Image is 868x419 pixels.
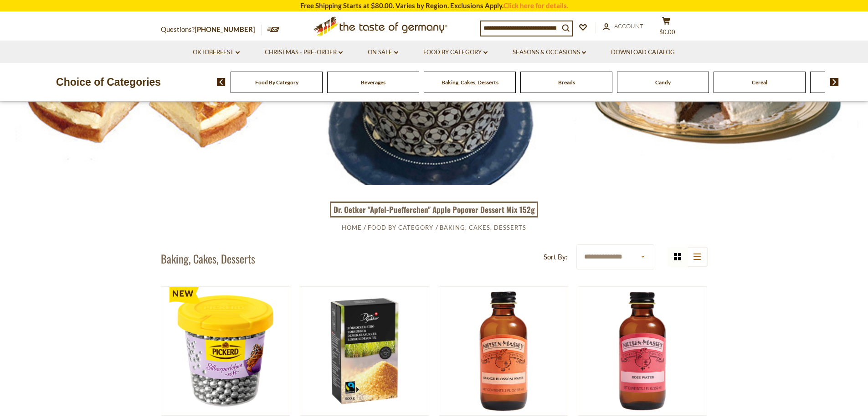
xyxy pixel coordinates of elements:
a: Baking, Cakes, Desserts [440,224,526,231]
img: next arrow [830,78,839,86]
label: Sort By: [544,251,568,263]
a: Food By Category [255,79,298,86]
img: Dan Sukker Granulated Danish Brown Raw Sugar, 17.6 oz [300,287,429,416]
a: Click here for details. [503,1,568,10]
a: Home [342,224,362,231]
a: Christmas - PRE-ORDER [265,47,343,57]
a: On Sale [368,47,398,57]
img: Nielsen-Massey Rose Water Natural Extract, 2 oz [578,287,707,416]
span: $0.00 [659,28,675,36]
img: Nielsen-Massey Orange Blossom Water, 2 oz [439,287,568,416]
a: Breads [558,79,575,86]
a: Beverages [361,79,385,86]
a: Oktoberfest [193,47,240,57]
img: previous arrow [217,78,226,86]
a: Account [603,21,643,31]
span: Account [614,22,643,30]
a: Cereal [752,79,767,86]
a: Download Catalog [611,47,675,57]
a: Food By Category [368,224,433,231]
img: Pickerd Silber Pearls Baking Decoration, in Tub, 100g [161,287,290,416]
a: Dr. Oetker "Apfel-Puefferchen" Apple Popover Dessert Mix 152g [330,202,538,218]
h1: Baking, Cakes, Desserts [161,252,255,265]
a: Food By Category [423,47,488,57]
a: Seasons & Occasions [513,47,586,57]
a: Candy [655,79,671,86]
button: $0.00 [653,16,680,39]
a: [PHONE_NUMBER] [195,25,255,33]
a: Baking, Cakes, Desserts [442,79,498,86]
p: Questions? [161,24,262,36]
